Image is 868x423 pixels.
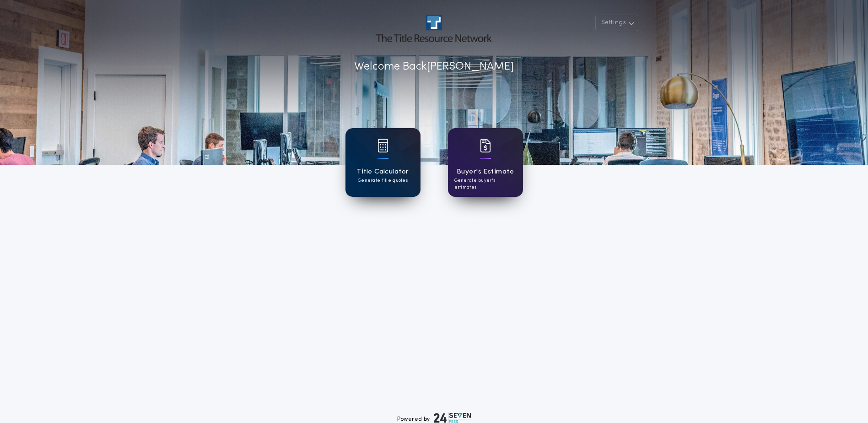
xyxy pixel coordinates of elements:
img: card icon [480,139,491,152]
button: Settings [595,15,638,31]
p: Generate title quotes [358,177,408,184]
p: Generate buyer's estimates [454,177,517,191]
a: card iconTitle CalculatorGenerate title quotes [345,128,421,197]
a: card iconBuyer's EstimateGenerate buyer's estimates [448,128,523,197]
h1: Buyer's Estimate [457,167,514,177]
img: card icon [377,139,388,152]
img: account-logo [376,15,491,42]
p: Welcome Back [PERSON_NAME] [354,59,514,75]
h1: Title Calculator [356,167,409,177]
